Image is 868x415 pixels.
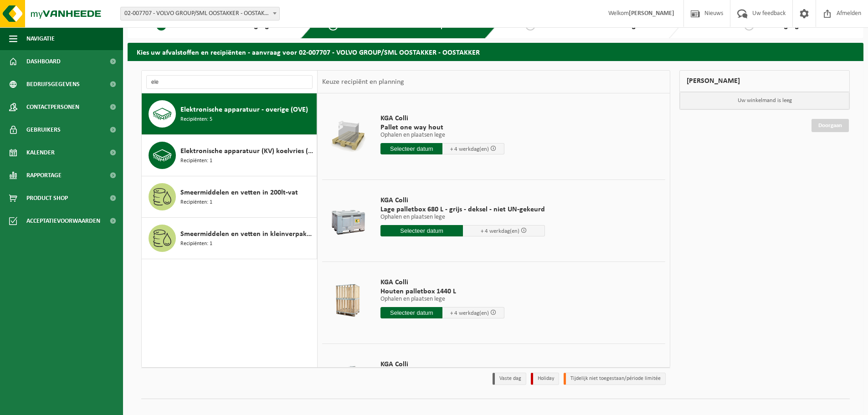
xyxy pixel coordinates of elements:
span: Acceptatievoorwaarden [26,210,100,232]
span: Contactpersonen [26,96,79,118]
p: Uw winkelmand is leeg [680,92,849,109]
span: 02-007707 - VOLVO GROUP/SML OOSTAKKER - OOSTAKKER [121,7,279,20]
span: Product Shop [26,187,68,210]
input: Materiaal zoeken [146,75,313,89]
span: + 4 werkdag(en) [450,146,489,152]
span: Smeermiddelen en vetten in 200lt-vat [180,187,298,198]
span: Lage palletbox 680 L - grijs - deksel - niet UN-gekeurd [380,205,545,214]
button: Smeermiddelen en vetten in kleinverpakking Recipiënten: 1 [142,218,317,259]
p: Ophalen en plaatsen lege [380,296,504,302]
p: Ophalen en plaatsen lege [380,214,545,220]
span: Recipiënten: 1 [180,240,212,248]
span: Bedrijfsgegevens [26,73,80,96]
span: 02-007707 - VOLVO GROUP/SML OOSTAKKER - OOSTAKKER [120,7,280,20]
input: Selecteer datum [380,143,442,154]
span: Recipiënten: 1 [180,198,212,207]
span: KGA Colli [380,196,545,205]
div: Keuze recipiënt en planning [318,71,409,93]
div: [PERSON_NAME] [679,70,850,92]
span: Dashboard [26,50,61,73]
strong: [PERSON_NAME] [629,10,674,17]
input: Selecteer datum [380,307,442,318]
button: Elektronische apparatuur - overige (OVE) Recipiënten: 5 [142,93,317,135]
span: Navigatie [26,27,55,50]
span: Houten palletbox 1440 L [380,287,504,296]
span: Smeermiddelen en vetten in kleinverpakking [180,229,314,240]
span: KGA Colli [380,360,504,369]
span: Recipiënten: 5 [180,115,212,124]
span: Rapportage [26,164,62,187]
span: KGA Colli [380,114,504,123]
p: Ophalen en plaatsen lege [380,132,504,138]
span: Kalender [26,141,55,164]
span: Pallet one way hout [380,123,504,132]
li: Holiday [531,373,559,385]
input: Selecteer datum [380,225,463,236]
h2: Kies uw afvalstoffen en recipiënten - aanvraag voor 02-007707 - VOLVO GROUP/SML OOSTAKKER - OOSTA... [128,43,863,61]
li: Vaste dag [493,373,526,385]
button: Smeermiddelen en vetten in 200lt-vat Recipiënten: 1 [142,176,317,218]
span: KGA Colli [380,278,504,287]
a: Doorgaan [812,119,849,132]
span: Elektronische apparatuur - overige (OVE) [180,104,308,115]
button: Elektronische apparatuur (KV) koelvries (huishoudelijk) Recipiënten: 1 [142,135,317,176]
span: + 4 werkdag(en) [450,310,489,316]
span: + 4 werkdag(en) [481,228,519,234]
span: Elektronische apparatuur (KV) koelvries (huishoudelijk) [180,146,314,157]
span: Gebruikers [26,118,61,141]
li: Tijdelijk niet toegestaan/période limitée [564,373,666,385]
span: Recipiënten: 1 [180,157,212,165]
